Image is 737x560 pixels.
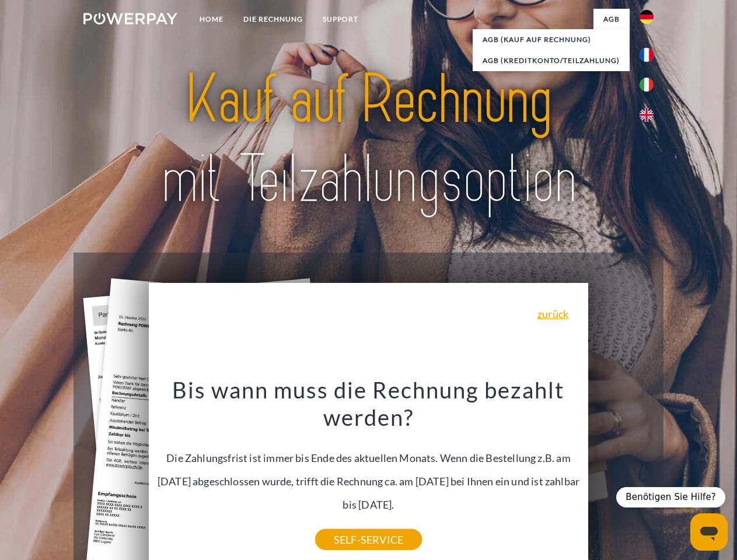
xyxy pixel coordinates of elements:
[473,29,630,50] a: AGB (Kauf auf Rechnung)
[593,9,630,30] a: agb
[640,108,654,122] img: en
[83,13,177,24] img: logo-powerpay-white.svg
[640,78,654,92] img: it
[640,48,654,62] img: fr
[690,513,728,551] iframe: Schaltfläche zum Öffnen des Messaging-Fensters; Konversation läuft
[190,9,233,30] a: Home
[315,529,422,550] a: SELF-SERVICE
[111,56,626,223] img: title-powerpay_de.svg
[616,487,725,508] div: Benötigen Sie Hilfe?
[640,10,654,24] img: de
[473,50,630,71] a: AGB (Kreditkonto/Teilzahlung)
[156,376,582,432] h3: Bis wann muss die Rechnung bezahlt werden?
[313,9,368,30] a: SUPPORT
[156,376,582,540] div: Die Zahlungsfrist ist immer bis Ende des aktuellen Monats. Wenn die Bestellung z.B. am [DATE] abg...
[233,9,313,30] a: DIE RECHNUNG
[537,309,568,319] a: zurück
